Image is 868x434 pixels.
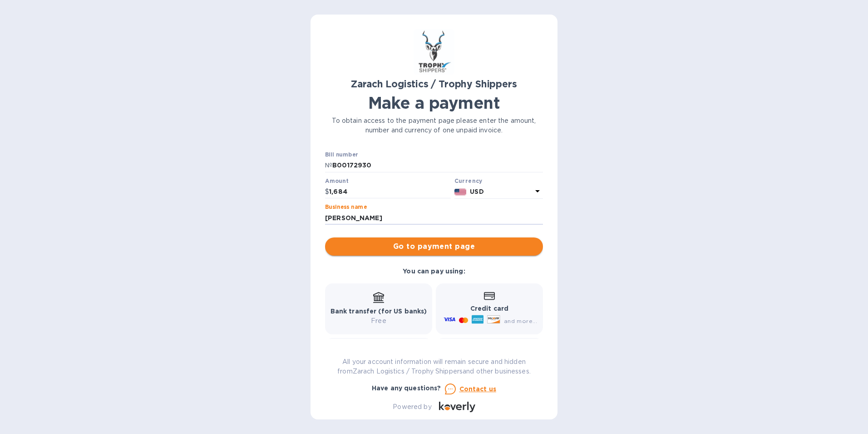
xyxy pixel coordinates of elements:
[330,308,427,315] b: Bank transfer (for US banks)
[470,188,483,195] b: USD
[325,93,543,112] h1: Make a payment
[332,159,543,172] input: Enter bill number
[325,205,367,210] label: Business name
[325,161,332,170] p: №
[325,152,358,158] label: Bill number
[330,316,427,326] p: Free
[325,187,329,197] p: $
[325,178,348,184] label: Amount
[454,177,483,184] b: Currency
[459,385,497,393] u: Contact us
[403,267,465,275] b: You can pay using:
[470,305,508,312] b: Credit card
[372,384,441,392] b: Have any questions?
[504,318,537,324] span: and more...
[393,402,431,412] p: Powered by
[329,185,451,199] input: 0.00
[325,237,543,256] button: Go to payment page
[325,116,543,135] p: To obtain access to the payment page please enter the amount, number and currency of one unpaid i...
[325,357,543,376] p: All your account information will remain secure and hidden from Zarach Logistics / Trophy Shipper...
[332,241,536,252] span: Go to payment page
[351,78,517,90] b: Zarach Logistics / Trophy Shippers
[325,211,543,225] input: Enter business name
[454,189,467,195] img: USD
